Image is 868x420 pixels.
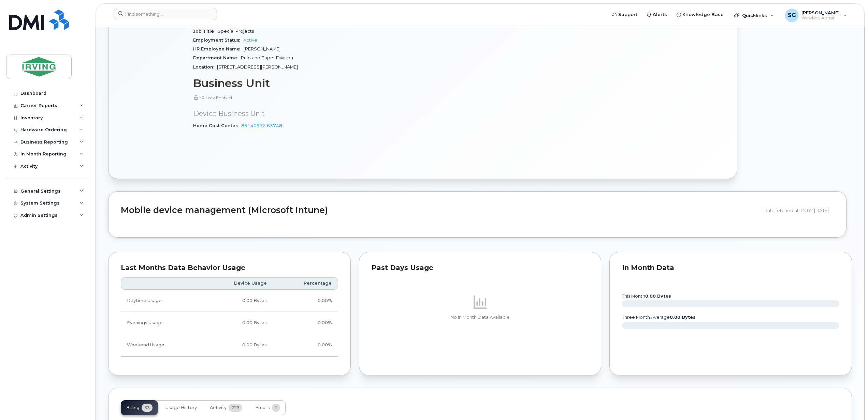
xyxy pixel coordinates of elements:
[682,11,724,18] span: Knowledge Base
[622,294,671,299] text: this month
[645,294,671,299] tspan: 0.00 Bytes
[217,64,298,70] span: [STREET_ADDRESS][PERSON_NAME]
[201,334,273,356] td: 0.00 Bytes
[788,11,796,19] span: SG
[121,334,201,356] td: Weekend Usage
[273,290,338,312] td: 0.00%
[121,290,201,312] td: Daytime Usage
[201,312,273,334] td: 0.00 Bytes
[193,46,244,51] span: HR Employee Name
[114,8,217,20] input: Find something...
[273,312,338,334] td: 0.00%
[193,95,449,101] p: HR Lock Enabled
[255,405,270,410] span: Emails
[218,29,254,34] span: Special Projects
[729,9,779,22] div: Quicklinks
[121,265,338,271] div: Last Months Data Behavior Usage
[608,8,642,21] a: Support
[121,334,338,356] tr: Friday from 6:00pm to Monday 8:00am
[801,15,840,21] span: Wireless Admin
[622,265,839,271] div: In Month Data
[121,206,758,215] h2: Mobile device management (Microsoft Intune)
[372,314,589,320] p: No In Month Data Available
[622,315,696,320] text: three month average
[201,290,273,312] td: 0.00 Bytes
[193,77,449,89] h3: Business Unit
[210,405,227,410] span: Activity
[229,404,242,412] span: 223
[243,37,257,43] span: Active
[241,55,293,60] span: Pulp and Paper Division
[193,64,217,70] span: Location
[273,334,338,356] td: 0.00%
[801,10,840,15] span: [PERSON_NAME]
[742,13,767,18] span: Quicklinks
[764,204,834,217] div: Data fetched at 15:02 [DATE]
[670,315,696,320] tspan: 0.00 Bytes
[201,277,273,289] th: Device Usage
[273,277,338,289] th: Percentage
[780,9,852,22] div: Sheryl Galorport
[193,123,241,128] span: Home Cost Center
[193,55,241,60] span: Department Name
[618,11,637,18] span: Support
[193,37,243,43] span: Employment Status
[193,29,218,34] span: Job Title
[244,46,280,51] span: [PERSON_NAME]
[121,312,338,334] tr: Weekdays from 6:00pm to 8:00am
[272,404,280,412] span: 1
[193,109,449,119] p: Device Business Unit
[241,123,282,128] a: 85140972.63748
[672,8,728,21] a: Knowledge Base
[121,312,201,334] td: Evenings Usage
[653,11,667,18] span: Alerts
[165,405,197,410] span: Usage History
[372,265,589,271] div: Past Days Usage
[642,8,672,21] a: Alerts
